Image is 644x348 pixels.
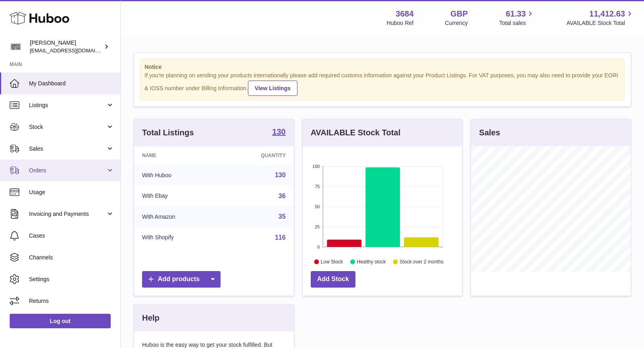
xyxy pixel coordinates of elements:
span: Usage [29,188,114,196]
a: 130 [275,172,286,178]
a: 11,412.63 AVAILABLE Stock Total [566,8,634,27]
span: Orders [29,167,106,174]
strong: 130 [272,128,285,136]
td: With Shopify [134,227,221,248]
text: 0 [317,244,320,249]
span: My Dashboard [29,80,114,87]
div: Huboo Ref [387,19,414,27]
span: AVAILABLE Stock Total [566,19,634,27]
span: Stock [29,123,106,131]
a: 36 [279,193,286,199]
span: 61.33 [506,8,526,19]
span: 11,412.63 [589,8,625,19]
span: Cases [29,232,114,240]
text: 100 [312,164,320,169]
a: Add Stock [311,271,355,288]
strong: GBP [450,8,468,19]
span: [EMAIL_ADDRESS][DOMAIN_NAME] [30,47,118,54]
text: 75 [315,184,320,189]
text: Low Stock [321,259,343,265]
span: Invoicing and Payments [29,210,106,218]
th: Name [134,146,221,165]
div: [PERSON_NAME] [30,39,102,54]
span: Total sales [499,19,535,27]
span: Listings [29,101,106,109]
td: With Huboo [134,165,221,186]
text: Healthy stock [357,259,386,265]
a: 116 [275,234,286,241]
h3: Sales [479,127,500,138]
text: 50 [315,204,320,209]
h3: Help [142,313,159,323]
strong: Notice [144,63,620,71]
th: Quantity [221,146,294,165]
img: theinternationalventure@gmail.com [10,41,22,53]
h3: AVAILABLE Stock Total [311,127,400,138]
span: Returns [29,297,114,305]
span: Settings [29,275,114,283]
a: 35 [279,213,286,220]
td: With Amazon [134,206,221,227]
h3: Total Listings [142,127,194,138]
a: Add products [142,271,221,288]
a: View Listings [248,81,297,96]
text: 25 [315,224,320,229]
div: If you're planning on sending your products internationally please add required customs informati... [144,72,620,96]
a: 130 [272,128,285,137]
span: Sales [29,145,106,153]
a: Log out [10,314,111,328]
div: Currency [445,19,468,27]
a: 61.33 Total sales [499,8,535,27]
text: Stock over 2 months [400,259,444,265]
strong: 3684 [396,8,414,19]
span: Channels [29,254,114,261]
td: With Ebay [134,186,221,207]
